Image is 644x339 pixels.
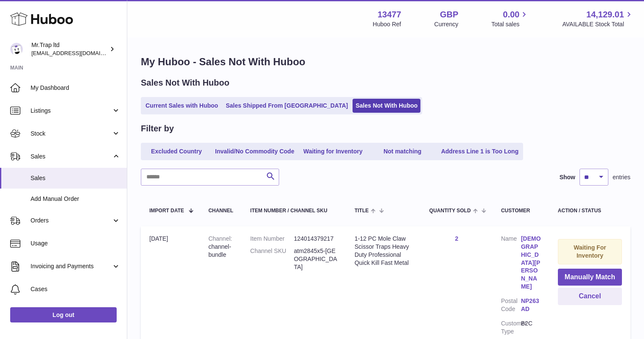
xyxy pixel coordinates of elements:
[558,288,622,305] button: Cancel
[31,153,112,161] span: Sales
[501,297,521,315] dt: Postal Code
[141,77,230,89] h2: Sales Not With Huboo
[521,235,541,291] a: [DEMOGRAPHIC_DATA][PERSON_NAME]
[10,307,117,322] a: Log out
[250,247,294,271] dt: Channel SKU
[455,235,458,242] a: 2
[31,217,112,225] span: Orders
[521,320,541,336] dd: B2C
[355,235,412,267] div: 1-12 PC Mole Claw Scissor Traps Heavy Duty Professional Quick Kill Fast Metal
[355,208,369,214] span: Title
[501,235,521,293] dt: Name
[558,269,622,286] button: Manually Match
[586,9,624,20] span: 14,129.01
[491,9,529,28] a: 0.00 Total sales
[31,50,125,56] span: [EMAIL_ADDRESS][DOMAIN_NAME]
[429,208,471,214] span: Quantity Sold
[31,239,120,247] span: Usage
[143,99,221,113] a: Current Sales with Huboo
[208,208,233,214] div: Channel
[31,41,108,57] div: Mr.Trap ltd
[208,235,233,259] div: channel-bundle
[613,173,630,181] span: entries
[31,262,112,270] span: Invoicing and Payments
[299,144,367,158] a: Waiting for Inventory
[141,123,174,134] h2: Filter by
[250,208,338,214] div: Item Number / Channel SKU
[143,144,210,158] a: Excluded Country
[438,144,522,158] a: Address Line 1 is Too Long
[562,9,634,28] a: 14,129.01 AVAILABLE Stock Total
[294,247,338,271] dd: atm2845x5-[GEOGRAPHIC_DATA]
[521,297,541,313] a: NP263AD
[250,235,294,243] dt: Item Number
[574,244,606,259] strong: Waiting For Inventory
[503,9,520,20] span: 0.00
[558,208,622,214] div: Action / Status
[501,320,521,336] dt: Customer Type
[31,195,120,203] span: Add Manual Order
[562,20,634,28] span: AVAILABLE Stock Total
[31,107,112,115] span: Listings
[31,285,120,293] span: Cases
[491,20,529,28] span: Total sales
[212,144,297,158] a: Invalid/No Commodity Code
[31,130,112,138] span: Stock
[501,208,541,214] div: Customer
[560,173,575,181] label: Show
[369,144,437,158] a: Not matching
[373,20,401,28] div: Huboo Ref
[141,55,630,69] h1: My Huboo - Sales Not With Huboo
[10,43,23,56] img: office@grabacz.eu
[378,9,401,20] strong: 13477
[149,208,184,214] span: Import date
[223,99,351,113] a: Sales Shipped From [GEOGRAPHIC_DATA]
[440,9,458,20] strong: GBP
[353,99,420,113] a: Sales Not With Huboo
[31,174,120,182] span: Sales
[294,235,338,243] dd: 124014379217
[208,235,232,242] strong: Channel
[31,84,120,92] span: My Dashboard
[434,20,459,28] div: Currency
